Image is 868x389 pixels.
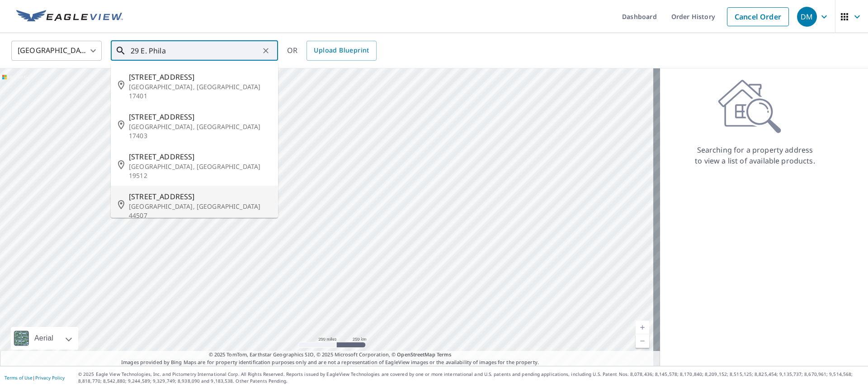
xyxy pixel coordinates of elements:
[32,327,56,350] div: Aerial
[314,45,369,56] span: Upload Blueprint
[636,334,649,348] a: Current Level 5, Zoom Out
[727,7,789,26] a: Cancel Order
[16,10,123,24] img: EV Logo
[5,375,65,380] p: |
[35,375,65,381] a: Privacy Policy
[694,144,816,166] p: Searching for a property address to view a list of available products.
[129,82,271,101] p: [GEOGRAPHIC_DATA], [GEOGRAPHIC_DATA] 17401
[307,41,376,61] a: Upload Blueprint
[129,72,271,82] span: [STREET_ADDRESS]
[129,122,271,140] p: [GEOGRAPHIC_DATA], [GEOGRAPHIC_DATA] 17403
[131,38,259,63] input: Search by address or latitude-longitude
[437,351,452,358] a: Terms
[259,44,272,57] button: Clear
[287,41,377,61] div: OR
[11,38,102,63] div: [GEOGRAPHIC_DATA]
[129,162,271,180] p: [GEOGRAPHIC_DATA], [GEOGRAPHIC_DATA] 19512
[397,351,435,358] a: OpenStreetMap
[209,351,452,359] span: © 2025 TomTom, Earthstar Geographics SIO, © 2025 Microsoft Corporation, ©
[129,111,271,122] span: [STREET_ADDRESS]
[5,375,33,381] a: Terms of Use
[129,191,271,202] span: [STREET_ADDRESS]
[11,327,78,350] div: Aerial
[78,371,863,384] p: © 2025 Eagle View Technologies, Inc. and Pictometry International Corp. All Rights Reserved. Repo...
[797,7,817,27] div: DM
[129,202,271,220] p: [GEOGRAPHIC_DATA], [GEOGRAPHIC_DATA] 44507
[636,321,649,334] a: Current Level 5, Zoom In
[129,151,271,162] span: [STREET_ADDRESS]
